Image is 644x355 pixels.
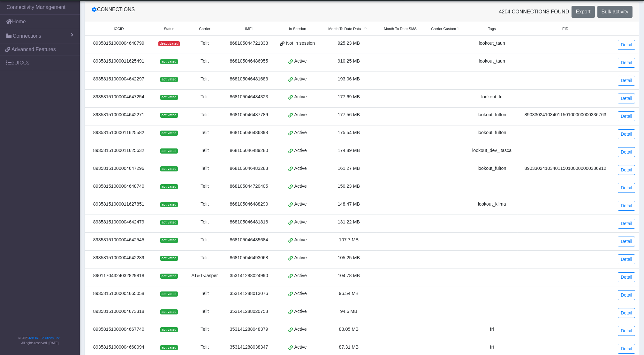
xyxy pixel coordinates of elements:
[199,26,210,32] span: Carrier
[228,94,270,101] div: 868105046484323
[189,76,220,83] div: Telit
[160,77,178,82] span: activated
[228,147,270,154] div: 868105046489280
[294,290,307,297] span: Active
[618,183,635,193] a: Detail
[618,147,635,157] a: Detail
[294,183,307,190] span: Active
[337,58,360,64] span: 910.25 MB
[470,58,514,65] div: lookout_taun
[384,26,417,32] span: Month To Date SMS
[337,148,360,153] span: 174.89 MB
[89,326,149,333] div: 89358151000004667740
[228,165,270,172] div: 868105046483283
[339,237,359,242] span: 107.7 MB
[521,165,609,172] div: 89033024103401150100000000386912
[228,40,270,47] div: 868105044721338
[337,201,360,207] span: 148.47 MB
[189,58,220,65] div: Telit
[618,76,635,86] a: Detail
[160,95,178,100] span: activated
[89,237,149,244] div: 89358151000004642545
[89,254,149,261] div: 89358151000004642289
[618,290,635,300] a: Detail
[160,345,178,350] span: activated
[160,166,178,171] span: activated
[89,272,149,279] div: 89011704324032829818
[228,344,270,351] div: 353141288038347
[294,237,307,244] span: Active
[89,219,149,226] div: 89358151000004642479
[11,46,56,53] span: Advanced Features
[339,291,359,296] span: 96.54 MB
[470,94,514,101] div: lookout_fri
[294,308,307,315] span: Active
[294,254,307,261] span: Active
[164,26,174,32] span: Status
[89,165,149,172] div: 89358151000004647296
[160,327,178,332] span: activated
[89,290,149,297] div: 89358151000004665058
[521,111,609,118] div: 89033024103401150100000000336763
[470,129,514,136] div: lookout_fulton
[597,6,633,18] button: Bulk activity
[189,219,220,226] div: Telit
[294,344,307,351] span: Active
[602,9,628,14] span: Bulk activity
[160,220,178,225] span: activated
[337,112,360,117] span: 177.56 MB
[160,291,178,297] span: activated
[87,6,362,18] div: Connections
[337,166,360,171] span: 161.27 MB
[114,26,124,32] span: ICCID
[337,41,360,46] span: 925.23 MB
[618,201,635,211] a: Detail
[13,32,41,40] span: Connections
[189,165,220,172] div: Telit
[294,147,307,154] span: Active
[160,59,178,64] span: activated
[189,111,220,118] div: Telit
[339,344,359,350] span: 87.31 MB
[470,344,514,351] div: fri
[89,40,149,47] div: 89358151000004648799
[294,111,307,118] span: Active
[228,58,270,65] div: 868105046486955
[228,76,270,83] div: 868105046481683
[499,8,569,16] span: 4204 Connections found
[618,165,635,175] a: Detail
[470,326,514,333] div: fri
[618,129,635,139] a: Detail
[189,201,220,208] div: Telit
[294,76,307,83] span: Active
[160,274,178,279] span: activated
[89,344,149,351] div: 89358151000004668094
[337,273,360,278] span: 104.78 MB
[189,308,220,315] div: Telit
[228,219,270,226] div: 868105046481816
[189,40,220,47] div: Telit
[294,165,307,172] span: Active
[89,308,149,315] div: 89358151000004673318
[337,219,360,224] span: 131.22 MB
[189,272,220,279] div: AT&T-Jasper
[89,201,149,208] div: 89358151000011627851
[228,183,270,190] div: 868105044720405
[228,326,270,333] div: 353141288048379
[189,147,220,154] div: Telit
[189,254,220,261] div: Telit
[470,165,514,172] div: lookout_fulton
[618,40,635,50] a: Detail
[89,129,149,136] div: 89358151000011625582
[228,201,270,208] div: 868105046488290
[618,94,635,103] a: Detail
[337,130,360,135] span: 175.54 MB
[470,111,514,118] div: lookout_fulton
[289,26,306,32] span: In Session
[189,290,220,297] div: Telit
[576,9,590,14] span: Export
[339,327,359,332] span: 88.05 MB
[228,111,270,118] div: 868105046487789
[618,58,635,68] a: Detail
[618,219,635,229] a: Detail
